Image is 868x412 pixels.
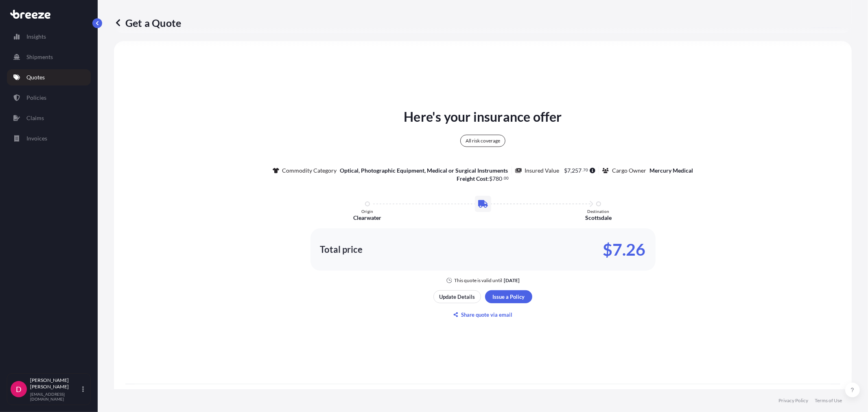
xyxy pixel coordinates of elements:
span: 70 [583,169,588,171]
p: Optical, Photographic Equipment, Medical or Surgical Instruments [340,167,508,175]
span: 7 [568,168,571,173]
p: [PERSON_NAME] [PERSON_NAME] [30,377,81,390]
span: 00 [504,177,509,180]
a: Privacy Policy [778,397,808,404]
p: Invoices [26,134,47,142]
p: Share quote via email [461,311,513,319]
b: Freight Cost [457,175,488,182]
p: Insights [26,33,46,41]
span: 257 [572,168,582,173]
span: , [571,168,572,173]
p: Shipments [26,53,53,61]
button: Issue a Policy [485,290,532,303]
a: Insights [7,28,91,45]
a: Invoices [7,130,91,147]
div: All risk coverage [460,135,505,147]
span: 780 [493,176,503,182]
span: $ [490,176,493,182]
p: Quotes [26,73,45,81]
p: Destination [588,209,610,214]
span: D [16,385,22,393]
span: $ [564,168,568,173]
p: : [457,175,509,183]
a: Claims [7,110,91,126]
p: Commodity Category [282,167,337,175]
a: Terms of Use [815,397,842,404]
p: Insured Value [525,167,560,175]
a: Quotes [7,69,91,85]
p: Origin [361,209,373,214]
p: Policies [26,94,46,102]
span: . [503,177,504,180]
p: Issue a Policy [493,293,525,301]
p: Cargo Owner [612,167,646,175]
p: Scottsdale [585,214,612,222]
p: $7.26 [603,243,646,256]
button: Share quote via email [433,308,532,321]
p: [EMAIL_ADDRESS][DOMAIN_NAME] [30,392,81,401]
p: Get a Quote [114,16,181,29]
div: Main Exclusions [135,388,831,407]
a: Policies [7,90,91,106]
p: Total price [320,245,363,254]
span: . [582,169,583,171]
p: Update Details [439,293,475,301]
a: Shipments [7,49,91,65]
p: Claims [26,114,44,122]
p: Here's your insurance offer [404,107,562,127]
p: [DATE] [504,277,520,284]
button: Update Details [433,290,481,303]
p: Mercury Medical [649,167,693,175]
p: This quote is valid until [454,277,502,284]
p: Clearwater [353,214,381,222]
